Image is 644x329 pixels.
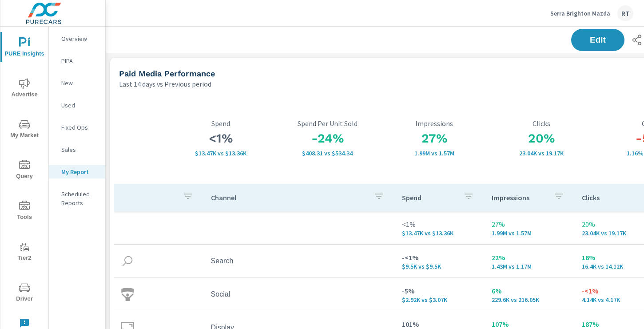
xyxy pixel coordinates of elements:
[617,5,633,21] div: RT
[274,119,381,127] p: Spend Per Unit Sold
[402,219,478,230] p: <1%
[381,150,488,157] p: 1,990,839 vs 1,568,441
[204,283,395,305] td: Social
[121,288,134,301] img: icon-social.svg
[381,131,488,146] h3: 27%
[167,131,274,146] h3: <1%
[3,242,46,263] span: Tier2
[402,193,457,202] p: Spend
[488,131,595,146] h3: 20%
[61,34,98,43] p: Overview
[49,143,105,156] div: Sales
[61,123,98,132] p: Fixed Ops
[61,56,98,65] p: PIPA
[61,190,98,207] p: Scheduled Reports
[3,201,46,222] span: Tools
[3,119,46,141] span: My Market
[402,230,478,237] p: $13,474 vs $13,359
[3,160,46,182] span: Query
[402,252,478,263] p: -<1%
[61,101,98,110] p: Used
[49,54,105,67] div: PIPA
[167,150,274,157] p: $13,474 vs $13,359
[274,131,381,146] h3: -24%
[492,263,568,270] p: 1,434,684 vs 1,171,582
[492,285,568,296] p: 6%
[49,121,105,134] div: Fixed Ops
[402,263,478,270] p: $9,502 vs $9,505
[61,145,98,154] p: Sales
[580,36,616,44] span: Edit
[119,79,211,89] p: Last 14 days vs Previous period
[274,150,381,157] p: $408.31 vs $534.34
[402,296,478,303] p: $2,916 vs $3,069
[119,69,215,78] h5: Paid Media Performance
[121,254,134,268] img: icon-search.svg
[492,193,546,202] p: Impressions
[488,150,595,157] p: 23,044 vs 19,168
[492,296,568,303] p: 229,601 vs 216,053
[492,219,568,230] p: 27%
[3,37,46,59] span: PURE Insights
[492,252,568,263] p: 22%
[3,282,46,304] span: Driver
[3,78,46,100] span: Advertise
[381,119,488,127] p: Impressions
[488,119,595,127] p: Clicks
[49,187,105,210] div: Scheduled Reports
[49,32,105,45] div: Overview
[61,167,98,176] p: My Report
[402,285,478,296] p: -5%
[550,9,610,17] p: Serra Brighton Mazda
[167,119,274,127] p: Spend
[582,193,636,202] p: Clicks
[49,165,105,178] div: My Report
[61,79,98,87] p: New
[492,230,568,237] p: 1,990,839 vs 1,568,441
[204,250,395,272] td: Search
[49,76,105,90] div: New
[211,193,366,202] p: Channel
[49,99,105,112] div: Used
[571,29,624,51] button: Edit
